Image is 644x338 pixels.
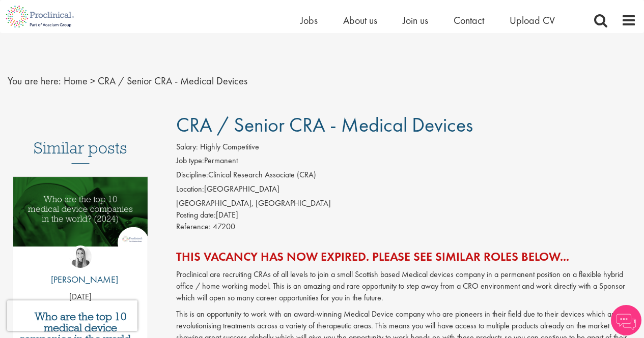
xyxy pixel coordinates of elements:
[454,14,484,27] a: Contact
[176,221,211,233] label: Reference:
[13,177,148,267] a: Link to a post
[176,169,636,183] li: Clinical Research Associate (CRA)
[213,221,235,232] span: 47200
[176,183,636,198] li: [GEOGRAPHIC_DATA]
[176,169,208,181] label: Discipline:
[176,112,473,138] span: CRA / Senior CRA - Medical Devices
[43,245,118,291] a: Hannah Burke [PERSON_NAME]
[64,74,88,87] a: breadcrumb link
[176,269,636,304] p: Proclinical are recruiting CRAs of all levels to join a small Scottish based Medical devices comp...
[43,273,118,286] p: [PERSON_NAME]
[200,141,259,152] span: Highly Competitive
[69,245,92,268] img: Hannah Burke
[510,14,555,27] a: Upload CV
[34,139,127,164] h3: Similar posts
[176,141,198,153] label: Salary:
[176,209,216,220] span: Posting date:
[176,183,204,195] label: Location:
[176,198,636,209] div: [GEOGRAPHIC_DATA], [GEOGRAPHIC_DATA]
[403,14,428,27] a: Join us
[7,300,137,331] iframe: reCAPTCHA
[8,74,61,87] span: You are here:
[176,155,636,169] li: Permanent
[13,177,148,247] img: Top 10 Medical Device Companies 2024
[98,74,247,87] span: CRA / Senior CRA - Medical Devices
[176,155,204,167] label: Job type:
[176,209,636,221] div: [DATE]
[611,305,641,335] img: Chatbot
[13,291,148,303] p: [DATE]
[343,14,377,27] a: About us
[176,250,636,263] h2: This vacancy has now expired. Please see similar roles below...
[90,74,95,87] span: >
[300,14,318,27] a: Jobs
